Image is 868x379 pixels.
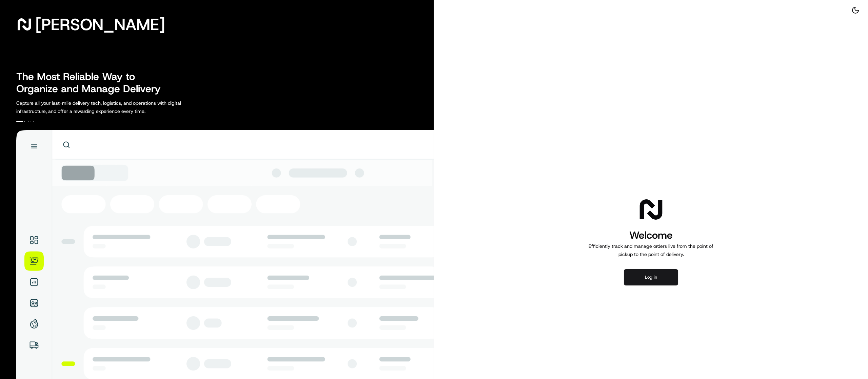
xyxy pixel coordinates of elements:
[16,99,212,115] p: Capture all your last-mile delivery tech, logistics, and operations with digital infrastructure, ...
[35,18,165,31] span: [PERSON_NAME]
[16,71,168,95] h2: The Most Reliable Way to Organize and Manage Delivery
[586,228,716,242] h1: Welcome
[586,242,716,258] p: Efficiently track and manage orders live from the point of pickup to the point of delivery.
[624,269,678,285] button: Log in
